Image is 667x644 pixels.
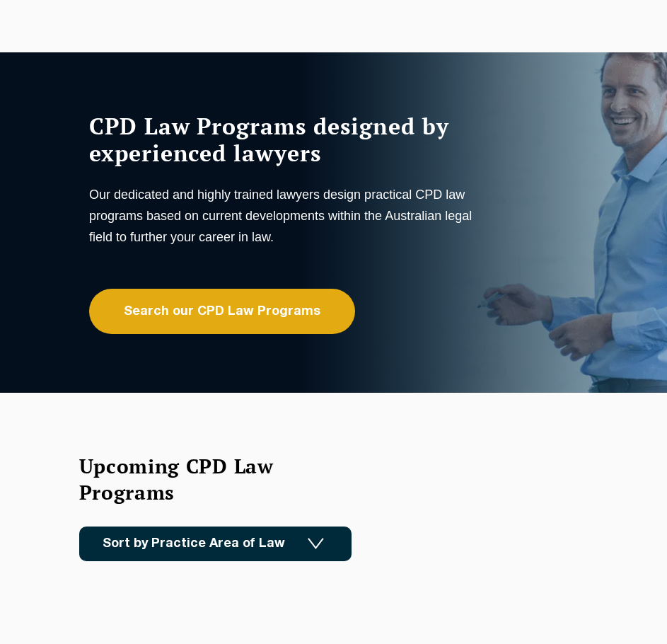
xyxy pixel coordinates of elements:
[79,527,352,561] a: Sort by Practice Area of Law
[79,453,320,505] h2: Upcoming CPD Law Programs
[89,113,478,166] h1: CPD Law Programs designed by experienced lawyers
[89,184,478,248] p: Our dedicated and highly trained lawyers design practical CPD law programs based on current devel...
[308,538,324,550] img: Icon
[89,289,355,334] a: Search our CPD Law Programs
